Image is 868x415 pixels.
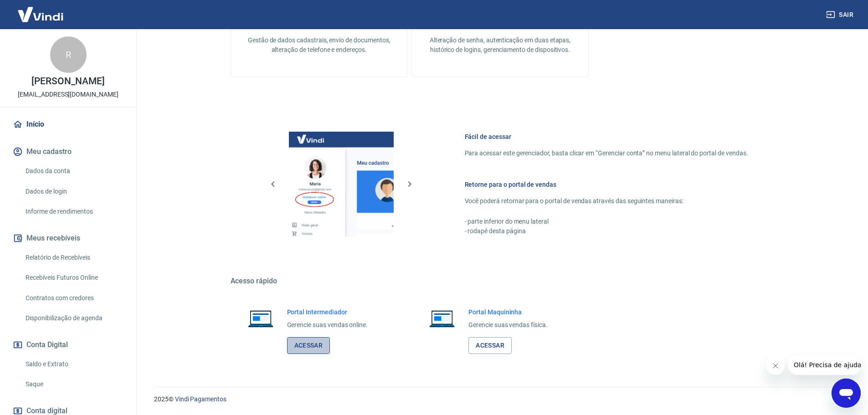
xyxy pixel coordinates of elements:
h6: Portal Maquininha [468,307,548,317]
a: Saldo e Extrato [22,355,125,374]
div: R [50,36,87,73]
span: Olá! Precisa de ajuda? [5,6,77,14]
p: Gestão de dados cadastrais, envio de documentos, alteração de telefone e endereços. [246,36,393,55]
a: Dados da conta [22,162,125,180]
img: Imagem de um notebook aberto [423,307,461,329]
p: [PERSON_NAME] [31,77,104,86]
p: - parte inferior do menu lateral [465,217,748,226]
p: Gerencie suas vendas online. [287,320,368,330]
a: Informe de rendimentos [22,202,125,221]
a: Relatório de Recebíveis [22,248,125,267]
a: Acessar [468,337,512,354]
a: Saque [22,375,125,394]
p: [EMAIL_ADDRESS][DOMAIN_NAME] [18,90,118,99]
iframe: Botão para abrir a janela de mensagens [832,379,861,408]
button: Sair [824,6,857,23]
img: Imagem da dashboard mostrando o botão de gerenciar conta na sidebar no lado esquerdo [289,132,394,236]
h5: Acesso rápido [231,277,770,286]
button: Meu cadastro [11,142,125,162]
iframe: Fechar mensagem [766,357,785,375]
a: Recebíveis Futuros Online [22,268,125,287]
a: Acessar [287,337,330,354]
p: Para acessar este gerenciador, basta clicar em “Gerenciar conta” no menu lateral do portal de ven... [465,149,748,158]
iframe: Mensagem da empresa [788,355,861,375]
h6: Fácil de acessar [465,132,748,141]
a: Vindi Pagamentos [175,395,226,403]
p: Você poderá retornar para o portal de vendas através das seguintes maneiras: [465,196,748,206]
a: Disponibilização de agenda [22,309,125,328]
img: Vindi [11,0,70,28]
p: Gerencie suas vendas física. [468,320,548,330]
p: 2025 © [154,395,846,404]
img: Imagem de um notebook aberto [241,307,280,329]
button: Conta Digital [11,335,125,355]
a: Contratos com credores [22,289,125,307]
h6: Retorne para o portal de vendas [465,180,748,189]
button: Meus recebíveis [11,228,125,248]
h6: Portal Intermediador [287,307,368,317]
a: Início [11,114,125,134]
a: Dados de login [22,182,125,201]
p: - rodapé desta página [465,226,748,236]
p: Alteração de senha, autenticação em duas etapas, histórico de logins, gerenciamento de dispositivos. [426,36,574,55]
